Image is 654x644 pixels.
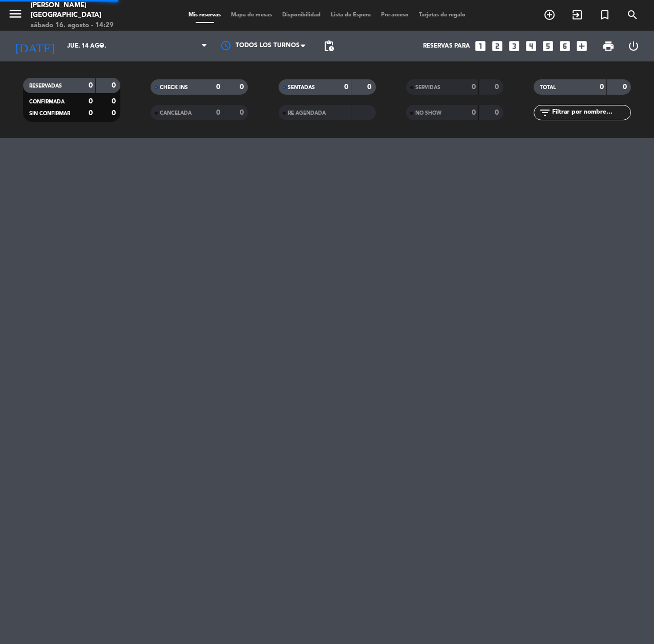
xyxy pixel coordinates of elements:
[183,12,226,18] span: Mis reservas
[543,9,556,21] i: add_circle_outline
[621,31,646,61] div: LOG OUT
[8,35,62,57] i: [DATE]
[89,98,93,105] strong: 0
[160,111,192,116] span: CANCELADA
[160,85,188,90] span: CHECK INS
[571,9,583,21] i: exit_to_app
[112,98,118,105] strong: 0
[31,20,156,31] div: sábado 16. agosto - 14:29
[288,85,315,90] span: SENTADAS
[602,40,615,52] span: print
[226,12,277,18] span: Mapa de mesas
[415,85,440,90] span: SERVIDAS
[326,12,376,18] span: Lista de Espera
[508,39,521,53] i: looks_3
[29,83,62,89] span: RESERVADAS
[599,9,611,21] i: turned_in_not
[524,39,538,53] i: looks_4
[277,12,326,18] span: Disponibilidad
[551,107,630,118] input: Filtrar por nombre...
[89,82,93,89] strong: 0
[344,83,348,91] strong: 0
[472,83,476,91] strong: 0
[623,83,629,91] strong: 0
[423,42,470,50] span: Reservas para
[472,109,476,116] strong: 0
[491,39,504,53] i: looks_two
[627,40,640,52] i: power_settings_new
[112,110,118,117] strong: 0
[29,111,70,116] span: SIN CONFIRMAR
[495,83,501,91] strong: 0
[575,39,588,53] i: add_box
[541,39,555,53] i: looks_5
[474,39,487,53] i: looks_one
[8,6,23,22] i: menu
[112,82,118,89] strong: 0
[495,109,501,116] strong: 0
[540,85,556,90] span: TOTAL
[31,1,156,20] div: [PERSON_NAME][GEOGRAPHIC_DATA]
[414,12,471,18] span: Tarjetas de regalo
[8,6,23,25] button: menu
[216,109,220,116] strong: 0
[539,106,551,119] i: filter_list
[240,109,246,116] strong: 0
[367,83,373,91] strong: 0
[95,40,108,52] i: arrow_drop_down
[89,110,93,117] strong: 0
[558,39,572,53] i: looks_6
[29,99,65,104] span: CONFIRMADA
[626,9,639,21] i: search
[376,12,414,18] span: Pre-acceso
[323,40,335,52] span: pending_actions
[288,111,326,116] span: RE AGENDADA
[216,83,220,91] strong: 0
[600,83,604,91] strong: 0
[240,83,246,91] strong: 0
[415,111,441,116] span: NO SHOW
